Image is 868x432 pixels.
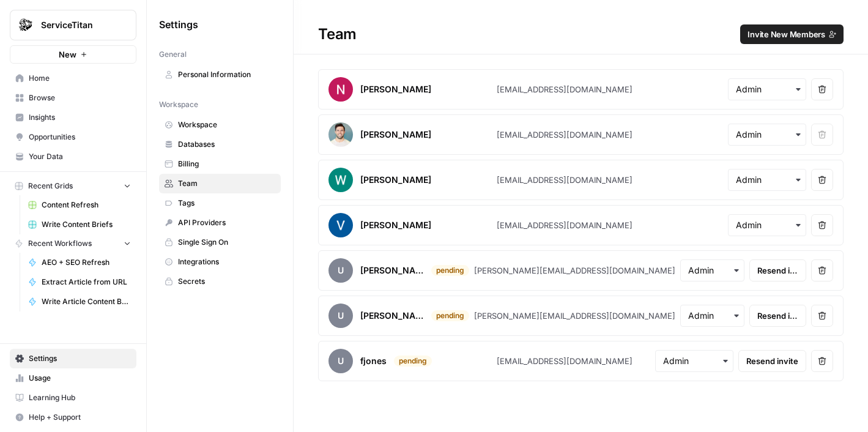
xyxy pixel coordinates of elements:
button: Resend invite [749,259,806,281]
span: Browse [29,92,131,103]
span: Settings [29,353,131,364]
span: Home [29,73,131,84]
span: Tags [178,198,275,209]
span: Help + Support [29,412,131,423]
span: Resend invite [746,355,798,367]
span: Insights [29,112,131,123]
a: Usage [10,368,136,388]
a: Home [10,69,136,88]
div: [PERSON_NAME] [360,264,424,277]
span: Single Sign On [178,237,275,248]
button: Recent Workflows [10,234,136,253]
span: Resend invite [757,264,798,277]
span: Personal Information [178,69,275,80]
div: [PERSON_NAME] [360,219,431,231]
span: Write Article Content Brief [42,296,131,307]
span: Billing [178,158,275,169]
a: Insights [10,108,136,127]
div: [PERSON_NAME] [360,174,431,186]
span: Recent Grids [28,181,73,192]
span: Content Refresh [42,199,131,210]
a: Extract Article from URL [23,272,136,292]
a: Write Content Briefs [23,215,136,234]
a: Write Article Content Brief [23,292,136,311]
div: [EMAIL_ADDRESS][DOMAIN_NAME] [497,83,632,95]
input: Admin [688,264,736,277]
span: Databases [178,139,275,150]
button: Resend invite [749,305,806,327]
span: u [328,349,353,373]
span: u [328,258,353,283]
a: Your Data [10,147,136,166]
span: Settings [159,17,198,32]
button: New [10,45,136,64]
span: Secrets [178,276,275,287]
div: [PERSON_NAME] [360,128,431,141]
a: Personal Information [159,65,281,84]
div: pending [394,356,432,367]
span: u [328,304,353,328]
span: Integrations [178,256,275,267]
a: Settings [10,349,136,368]
div: [EMAIL_ADDRESS][DOMAIN_NAME] [497,174,632,186]
button: Help + Support [10,408,136,427]
a: AEO + SEO Refresh [23,253,136,272]
a: Single Sign On [159,233,281,252]
img: avatar [328,77,353,102]
a: Learning Hub [10,388,136,408]
span: Recent Workflows [28,238,92,249]
div: Team [294,24,868,44]
input: Admin [736,219,798,231]
a: Databases [159,135,281,154]
div: [PERSON_NAME] [360,310,424,322]
span: General [159,49,187,60]
span: Resend invite [757,310,798,322]
div: [PERSON_NAME][EMAIL_ADDRESS][DOMAIN_NAME] [474,264,675,277]
input: Admin [688,310,736,322]
a: Secrets [159,272,281,291]
a: Opportunities [10,127,136,147]
span: Learning Hub [29,392,131,403]
input: Admin [663,355,725,367]
span: Usage [29,373,131,384]
div: fjones [360,355,387,367]
div: pending [431,310,469,321]
input: Admin [736,83,798,95]
span: Team [178,178,275,189]
a: Content Refresh [23,195,136,215]
span: Your Data [29,151,131,162]
div: [EMAIL_ADDRESS][DOMAIN_NAME] [497,128,632,141]
button: Invite New Members [740,24,844,44]
div: [EMAIL_ADDRESS][DOMAIN_NAME] [497,355,632,367]
input: Admin [736,174,798,186]
img: avatar [328,213,353,237]
img: avatar [328,168,353,192]
a: Integrations [159,252,281,272]
span: Invite New Members [747,28,825,40]
span: Write Content Briefs [42,219,131,230]
div: [EMAIL_ADDRESS][DOMAIN_NAME] [497,219,632,231]
a: Browse [10,88,136,108]
span: Workspace [178,119,275,130]
button: Resend invite [738,350,806,372]
span: Workspace [159,99,198,110]
a: Tags [159,193,281,213]
img: ServiceTitan Logo [14,14,36,36]
img: avatar [328,122,353,147]
a: API Providers [159,213,281,233]
button: Workspace: ServiceTitan [10,10,136,40]
a: Workspace [159,115,281,135]
span: AEO + SEO Refresh [42,257,131,268]
div: pending [431,265,469,276]
div: [PERSON_NAME][EMAIL_ADDRESS][DOMAIN_NAME] [474,310,675,322]
span: ServiceTitan [41,19,115,31]
div: [PERSON_NAME] [360,83,431,95]
a: Billing [159,154,281,174]
button: Recent Grids [10,177,136,195]
span: Opportunities [29,132,131,143]
a: Team [159,174,281,193]
input: Admin [736,128,798,141]
span: API Providers [178,217,275,228]
span: New [59,48,76,61]
span: Extract Article from URL [42,277,131,288]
